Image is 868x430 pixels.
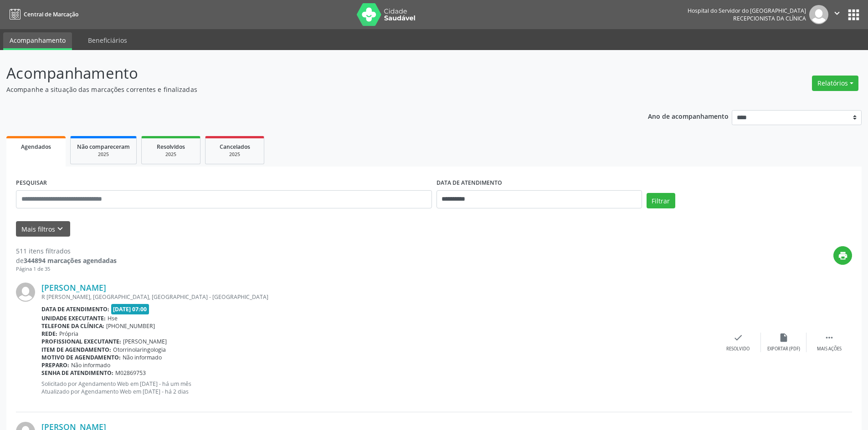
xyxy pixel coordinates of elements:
span: [PERSON_NAME] [123,338,167,345]
b: Data de atendimento: [41,305,109,313]
i:  [824,333,834,343]
b: Telefone da clínica: [41,322,104,330]
i: keyboard_arrow_down [55,224,65,234]
span: [PHONE_NUMBER] [106,322,155,330]
span: Não informado [123,354,162,361]
div: 511 itens filtrados [16,246,117,256]
button: Mais filtroskeyboard_arrow_down [16,221,70,237]
b: Item de agendamento: [41,346,111,354]
b: Senha de atendimento: [41,369,113,377]
img: img [809,5,828,24]
i:  [832,8,842,18]
div: Página 1 de 35 [16,265,117,273]
div: 2025 [148,151,194,158]
b: Profissional executante: [41,338,121,345]
div: Exportar (PDF) [767,346,800,352]
i: print [838,251,848,261]
b: Rede: [41,330,57,338]
span: Cancelados [220,143,250,151]
div: Hospital do Servidor do [GEOGRAPHIC_DATA] [688,7,806,15]
i: check [733,333,743,343]
button: print [833,246,852,265]
button:  [828,5,846,24]
a: Central de Marcação [6,7,78,22]
span: Otorrinolaringologia [113,346,166,354]
div: 2025 [77,151,130,158]
p: Ano de acompanhamento [648,110,729,121]
a: Beneficiários [82,32,134,48]
i: insert_drive_file [779,333,789,343]
span: Agendados [21,143,51,151]
div: de [16,256,117,265]
strong: 344894 marcações agendadas [24,256,117,265]
a: Acompanhamento [3,32,72,50]
b: Unidade executante: [41,314,106,322]
b: Preparo: [41,361,69,369]
span: Própria [59,330,78,338]
p: Acompanhamento [6,62,605,85]
span: Não informado [71,361,110,369]
label: DATA DE ATENDIMENTO [437,176,502,190]
button: Filtrar [647,193,675,208]
p: Acompanhe a situação das marcações correntes e finalizadas [6,85,605,94]
span: M02869753 [115,369,146,377]
div: 2025 [212,151,257,158]
span: Hse [108,314,118,322]
button: Relatórios [812,76,858,91]
a: [PERSON_NAME] [41,283,106,293]
button: apps [846,7,862,23]
p: Solicitado por Agendamento Web em [DATE] - há um mês Atualizado por Agendamento Web em [DATE] - h... [41,380,715,395]
span: Não compareceram [77,143,130,151]
img: img [16,283,35,302]
span: Central de Marcação [24,10,78,18]
span: [DATE] 07:00 [111,304,149,314]
div: R [PERSON_NAME], [GEOGRAPHIC_DATA], [GEOGRAPHIC_DATA] - [GEOGRAPHIC_DATA] [41,293,715,301]
div: Mais ações [817,346,842,352]
div: Resolvido [726,346,750,352]
b: Motivo de agendamento: [41,354,121,361]
span: Recepcionista da clínica [733,15,806,22]
label: PESQUISAR [16,176,47,190]
span: Resolvidos [157,143,185,151]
